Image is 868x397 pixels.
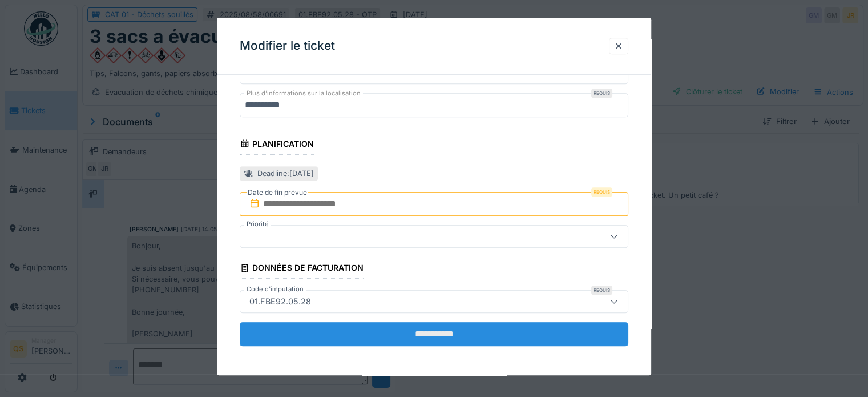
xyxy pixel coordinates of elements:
[240,259,364,279] div: Données de facturation
[244,219,271,229] label: Priorité
[244,89,363,98] label: Plus d'informations sur la localisation
[240,39,335,53] h3: Modifier le ticket
[245,295,316,308] div: 01.FBE92.05.28
[591,89,612,98] div: Requis
[591,286,612,295] div: Requis
[591,187,612,197] div: Requis
[244,284,306,294] label: Code d'imputation
[257,168,314,179] div: Deadline : [DATE]
[247,186,308,199] label: Date de fin prévue
[240,135,314,155] div: Planification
